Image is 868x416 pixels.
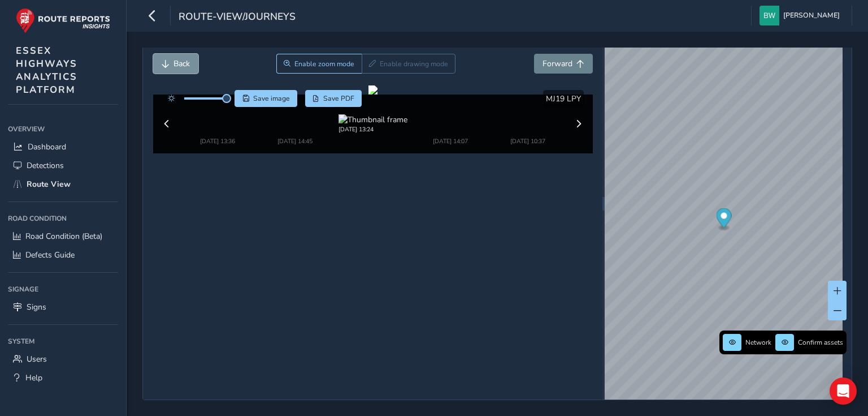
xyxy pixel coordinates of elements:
div: [DATE] 13:36 [200,137,235,145]
span: Back [173,58,190,69]
a: Help [8,368,118,387]
span: Road Condition (Beta) [25,231,102,242]
img: Thumbnail frame [277,102,309,134]
div: [DATE] 13:24 [338,125,407,134]
img: Thumbnail frame [510,102,542,134]
img: Thumbnail frame [200,102,232,134]
span: [PERSON_NAME] [783,6,840,25]
img: diamond-layout [759,6,779,25]
span: Confirm assets [798,338,843,347]
div: [DATE] 14:07 [433,137,468,145]
span: Users [27,354,47,364]
div: [DATE] 10:37 [510,137,545,145]
div: Road Condition [8,210,118,227]
span: Forward [542,58,572,69]
div: [DATE] 14:45 [277,137,313,145]
button: Forward [534,54,593,74]
a: Detections [8,156,118,175]
span: Help [25,372,42,383]
span: Save image [253,94,290,103]
span: Dashboard [28,141,66,152]
span: Detections [27,160,64,171]
button: PDF [305,90,362,107]
div: Map marker [717,208,732,231]
div: System [8,333,118,350]
a: Defects Guide [8,246,118,264]
button: Save [235,90,297,107]
img: Thumbnail frame [338,114,407,125]
button: Back [153,54,198,74]
span: Signs [27,302,46,312]
span: Enable zoom mode [294,59,354,68]
button: [PERSON_NAME] [759,6,844,25]
button: Zoom [276,54,362,74]
a: Users [8,350,118,368]
span: Network [745,338,771,347]
span: ESSEX HIGHWAYS ANALYTICS PLATFORM [16,44,77,96]
span: Defects Guide [25,250,75,260]
div: Open Intercom Messenger [830,378,857,405]
a: Road Condition (Beta) [8,227,118,246]
img: rr logo [16,8,110,33]
a: Signs [8,298,118,316]
span: Save PDF [323,94,354,103]
div: Overview [8,121,118,138]
div: Signage [8,281,118,298]
span: route-view/journeys [179,10,296,25]
img: Thumbnail frame [433,102,465,134]
a: Route View [8,175,118,194]
span: MJ19 LPY [546,93,581,104]
a: Dashboard [8,138,118,156]
span: Route View [27,179,71,190]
